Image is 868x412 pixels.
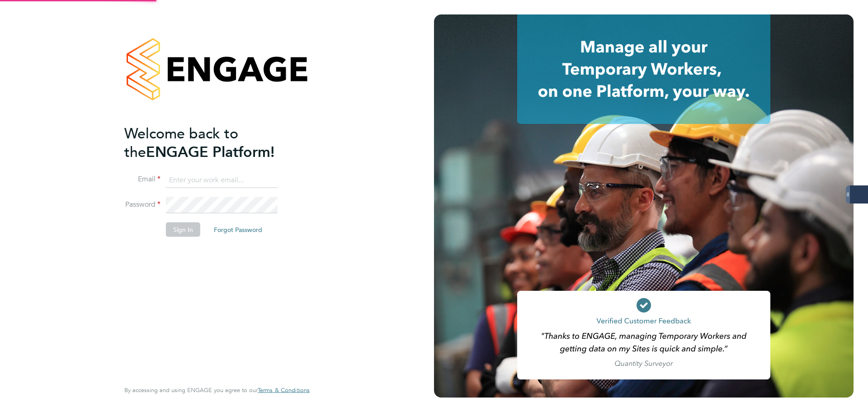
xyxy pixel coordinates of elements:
[166,223,200,237] button: Sign In
[124,200,160,209] label: Password
[124,124,238,161] span: Welcome back to the
[124,386,310,394] span: By accessing and using ENGAGE you agree to our
[124,124,301,161] h2: ENGAGE Platform!
[258,387,310,394] a: Terms & Conditions
[258,386,310,394] span: Terms & Conditions
[124,175,160,184] label: Email
[166,172,278,188] input: Enter your work email...
[207,223,269,237] button: Forgot Password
